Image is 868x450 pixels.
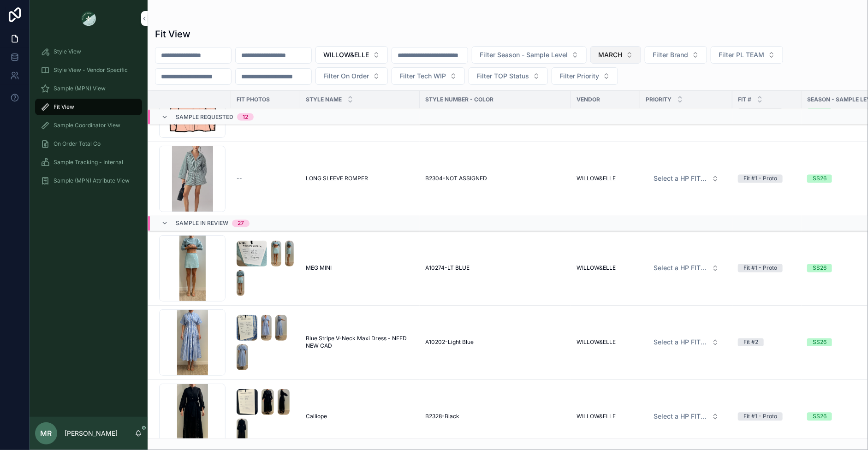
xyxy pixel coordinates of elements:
[577,96,600,103] span: Vendor
[237,315,295,370] a: Screenshot-2025-09-16-at-2.36.29-PM.pngScreenshot-2025-09-16-at-2.36.32-PM.pngScreenshot-2025-09-...
[306,265,332,272] span: MEG MINI
[54,122,120,129] span: Sample Coordinator View
[646,260,727,277] a: Select Button
[65,429,118,438] p: [PERSON_NAME]
[577,339,635,346] a: WILLOW&ELLE
[35,136,142,152] a: On Order Total Co
[577,413,635,420] a: WILLOW&ELLE
[35,43,142,60] a: Style View
[54,177,130,184] span: Sample (MPN) Attribute View
[425,175,487,183] span: B2304-NOT ASSIGNED
[813,264,826,272] div: SS26
[306,413,327,420] span: Calliope
[306,413,414,420] a: Calliope
[399,71,446,81] span: Filter Tech WIP
[738,96,751,103] span: Fit #
[54,66,128,74] span: Style View - Vendor Specific
[646,408,727,426] a: Select Button
[30,37,148,201] div: scrollable content
[237,344,248,370] img: Screenshot-2025-09-16-at-2.36.38-PM.png
[237,419,248,444] img: Screenshot-2025-08-22-at-9.01.21-AM.png
[646,171,726,187] button: Select Button
[54,159,123,166] span: Sample Tracking - Internal
[54,140,101,148] span: On Order Total Co
[743,338,758,347] div: Fit #2
[315,67,388,85] button: Select Button
[577,175,635,183] a: WILLOW&ELLE
[813,175,826,183] div: SS26
[743,175,777,183] div: Fit #1 - Proto
[577,175,616,183] span: WILLOW&ELLE
[275,315,287,341] img: Screenshot-2025-09-16-at-2.36.35-PM.png
[480,50,568,59] span: Filter Season - Sample Level
[306,96,342,103] span: STYLE NAME
[469,67,548,85] button: Select Button
[646,334,726,351] button: Select Button
[654,264,708,273] span: Select a HP FIT LEVEL
[425,96,493,103] span: Style Number - Color
[306,175,368,183] span: LONG SLEEVE ROMPER
[646,409,726,425] button: Select Button
[81,11,96,26] img: App logo
[35,172,142,189] a: Sample (MPN) Attribute View
[237,241,295,296] a: Screenshot-2025-09-16-at-2.22.00-PM.pngScreenshot-2025-09-16-at-2.22.03-PM.pngScreenshot-2025-09-...
[35,80,142,97] a: Sample (MPN) View
[425,265,470,272] span: A10274-LT BLUE
[176,220,228,227] span: Sample In Review
[237,175,242,183] span: --
[35,99,142,115] a: Fit View
[285,241,294,266] img: Screenshot-2025-09-16-at-2.22.06-PM.png
[176,113,233,121] span: Sample Requested
[743,264,777,272] div: Fit #1 - Proto
[323,71,369,81] span: Filter On Order
[315,46,388,64] button: Select Button
[577,339,616,346] span: WILLOW&ELLE
[306,175,414,183] a: LONG SLEEVE ROMPER
[598,50,622,59] span: MARCH
[425,413,565,420] a: B2328-Black
[278,389,290,415] img: Screenshot-2025-08-22-at-9.01.17-AM.png
[35,62,142,78] a: Style View - Vendor Specific
[54,103,74,111] span: Fit View
[653,50,688,59] span: Filter Brand
[261,315,272,341] img: Screenshot-2025-09-16-at-2.36.32-PM.png
[238,220,244,227] div: 27
[237,389,258,415] img: Screenshot-2025-08-22-at-9.01.11-AM.png
[237,315,257,341] img: Screenshot-2025-09-16-at-2.36.29-PM.png
[425,339,474,346] span: A10202-Light Blue
[813,413,826,421] div: SS26
[425,265,565,272] a: A10274-LT BLUE
[237,96,270,103] span: Fit Photos
[738,413,796,421] a: Fit #1 - Proto
[654,412,708,421] span: Select a HP FIT LEVEL
[654,174,708,184] span: Select a HP FIT LEVEL
[425,339,565,346] a: A10202-Light Blue
[654,338,708,347] span: Select a HP FIT LEVEL
[54,85,106,92] span: Sample (MPN) View
[743,413,777,421] div: Fit #1 - Proto
[476,71,529,81] span: Filter TOP Status
[577,265,616,272] span: WILLOW&ELLE
[425,413,459,420] span: B2328-Black
[262,389,273,415] img: Screenshot-2025-08-22-at-9.01.14-AM.png
[155,28,190,41] h1: Fit View
[719,50,764,59] span: Filter PL TEAM
[577,413,616,420] span: WILLOW&ELLE
[646,334,727,351] a: Select Button
[738,264,796,272] a: Fit #1 - Proto
[646,170,727,188] a: Select Button
[306,335,414,350] a: Blue Stripe V-Neck Maxi Dress - NEED NEW CAD
[237,175,295,183] a: --
[645,46,707,64] button: Select Button
[711,46,783,64] button: Select Button
[552,67,618,85] button: Select Button
[54,48,81,55] span: Style View
[237,389,295,444] a: Screenshot-2025-08-22-at-9.01.11-AM.pngScreenshot-2025-08-22-at-9.01.14-AM.pngScreenshot-2025-08-...
[271,241,281,266] img: Screenshot-2025-09-16-at-2.22.03-PM.png
[323,50,369,59] span: WILLOW&ELLE
[243,113,248,121] div: 12
[590,46,641,64] button: Select Button
[392,67,465,85] button: Select Button
[577,265,635,272] a: WILLOW&ELLE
